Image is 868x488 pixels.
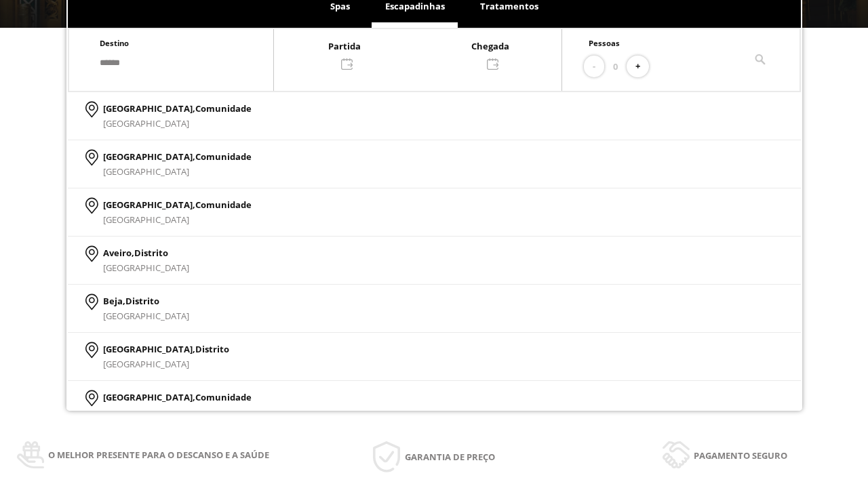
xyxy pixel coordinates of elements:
p: [GEOGRAPHIC_DATA], [103,390,252,405]
button: - [584,56,604,78]
span: [GEOGRAPHIC_DATA] [103,165,189,178]
span: Pessoas [589,38,620,48]
span: Distrito [195,343,229,355]
span: [GEOGRAPHIC_DATA] [103,262,189,274]
button: + [627,56,649,78]
p: [GEOGRAPHIC_DATA], [103,149,252,164]
span: O melhor presente para o descanso e a saúde [48,447,269,462]
span: [GEOGRAPHIC_DATA] [103,406,189,418]
span: [GEOGRAPHIC_DATA] [103,310,189,322]
span: [GEOGRAPHIC_DATA] [103,213,189,226]
span: Destino [100,38,129,48]
span: Garantia de preço [405,449,495,464]
span: Comunidade [195,150,252,163]
span: Comunidade [195,391,252,403]
p: [GEOGRAPHIC_DATA], [103,342,229,357]
span: Comunidade [195,102,252,115]
p: Aveiro, [103,245,189,260]
span: Distrito [134,247,168,259]
p: [GEOGRAPHIC_DATA], [103,101,252,116]
span: [GEOGRAPHIC_DATA] [103,117,189,129]
span: Distrito [125,295,159,307]
span: Pagamento seguro [694,448,787,463]
p: [GEOGRAPHIC_DATA], [103,197,252,212]
span: 0 [613,59,618,74]
span: [GEOGRAPHIC_DATA] [103,358,189,370]
span: Comunidade [195,199,252,211]
p: Beja, [103,293,189,308]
